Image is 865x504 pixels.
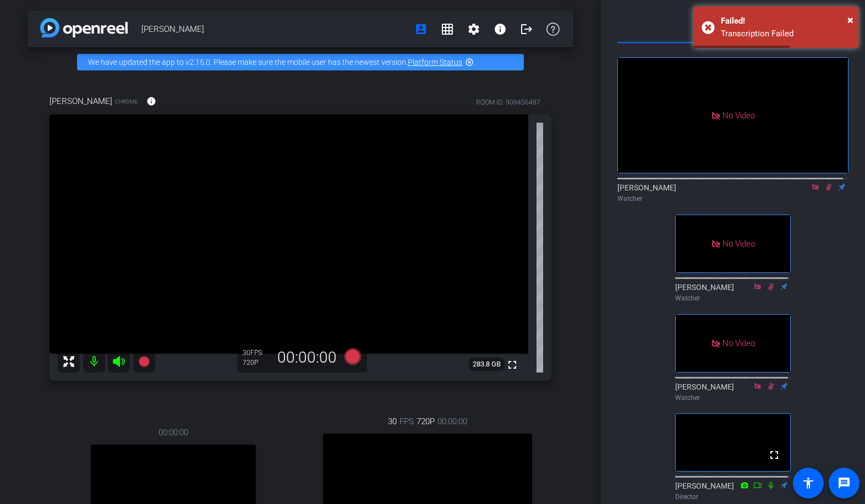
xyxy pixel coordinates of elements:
[414,23,428,36] mat-icon: account_box
[675,282,791,303] div: [PERSON_NAME]
[675,492,791,502] div: Director
[115,97,138,106] span: Chrome
[675,293,791,303] div: Watcher
[722,338,755,348] span: No Video
[437,415,467,428] span: 00:00:00
[722,110,755,120] span: No Video
[158,426,188,439] span: 00:00:00
[77,54,524,70] div: We have updated the app to v2.15.0. Please make sure the mobile user has the newest version.
[675,393,791,403] div: Watcher
[467,23,480,36] mat-icon: settings
[675,381,791,403] div: [PERSON_NAME]
[388,415,397,428] span: 30
[837,476,851,490] mat-icon: message
[617,194,848,204] div: Watcher
[802,476,815,490] mat-icon: accessibility
[270,348,344,367] div: 00:00:00
[506,358,519,371] mat-icon: fullscreen
[847,12,853,28] button: Close
[408,58,462,67] a: Platform Status
[417,415,435,428] span: 720P
[494,23,507,36] mat-icon: info
[441,23,454,36] mat-icon: grid_on
[243,348,270,357] div: 30
[721,15,850,28] div: Failed!
[768,448,781,462] mat-icon: fullscreen
[469,358,505,371] span: 283.8 GB
[617,182,848,204] div: [PERSON_NAME]
[50,95,112,107] span: [PERSON_NAME]
[243,358,270,367] div: 720P
[675,480,791,502] div: [PERSON_NAME]
[520,23,533,36] mat-icon: logout
[141,18,408,40] span: [PERSON_NAME]
[250,349,262,357] span: FPS
[465,58,474,67] mat-icon: highlight_off
[476,97,540,107] div: ROOM ID: 908456487
[721,28,850,40] div: Transcription Failed
[40,18,128,37] img: app-logo
[399,415,414,428] span: FPS
[847,13,853,26] span: ×
[146,96,156,106] mat-icon: info
[722,239,755,249] span: No Video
